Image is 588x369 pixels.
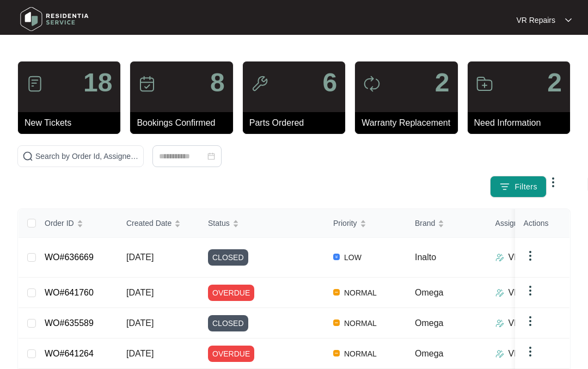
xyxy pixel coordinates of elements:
p: 18 [83,70,112,96]
img: icon [26,75,44,93]
th: Brand [406,209,487,238]
img: Assigner Icon [495,349,504,358]
th: Priority [324,209,406,238]
img: search-icon [22,151,33,162]
img: Vercel Logo [333,350,340,356]
span: Status [208,217,230,229]
span: [DATE] [126,253,154,262]
span: NORMAL [340,347,381,360]
img: icon [363,75,381,93]
span: Filters [514,181,537,193]
p: VR Repairs [509,251,553,264]
span: Created Date [126,217,171,229]
span: Omega [415,349,443,358]
img: Vercel Logo [333,289,340,296]
img: dropdown arrow [524,315,537,328]
p: VR Repairs [509,317,553,330]
img: dropdown arrow [524,249,537,262]
img: icon [476,75,493,93]
span: [DATE] [126,288,154,297]
img: icon [138,75,156,93]
p: VR Repairs [509,286,553,299]
img: residentia service logo [16,3,93,35]
th: Actions [515,209,569,238]
span: Brand [415,217,435,229]
span: [DATE] [126,349,154,358]
span: Inalto [415,253,436,262]
span: [DATE] [126,318,154,328]
span: Order ID [45,217,74,229]
a: WO#641760 [45,288,94,297]
img: dropdown arrow [524,284,537,297]
a: WO#641264 [45,349,94,358]
img: dropdown arrow [565,17,572,23]
img: Assigner Icon [495,288,504,297]
img: Assigner Icon [495,319,504,328]
th: Created Date [118,209,199,238]
p: 2 [435,70,450,96]
p: Warranty Replacement [362,116,457,130]
p: 8 [210,70,225,96]
img: Assigner Icon [495,253,504,262]
img: filter icon [499,181,510,192]
span: Assignee [495,217,527,229]
p: Bookings Confirmed [137,116,232,130]
span: Omega [415,288,443,297]
span: Omega [415,318,443,328]
span: OVERDUE [208,285,254,301]
span: LOW [340,251,366,264]
p: New Tickets [24,116,120,130]
input: Search by Order Id, Assignee Name, Customer Name, Brand and Model [35,150,139,162]
img: icon [251,75,268,93]
img: dropdown arrow [547,176,560,189]
p: Parts Ordered [249,116,345,130]
p: 2 [547,70,562,96]
span: Priority [333,217,357,229]
p: VR Repairs [509,347,553,360]
span: NORMAL [340,317,381,330]
span: CLOSED [208,315,248,331]
a: WO#636669 [45,253,94,262]
span: CLOSED [208,249,248,266]
img: Vercel Logo [333,254,340,260]
p: VR Repairs [516,15,555,26]
img: Vercel Logo [333,319,340,326]
button: filter iconFilters [490,176,547,198]
img: dropdown arrow [524,345,537,358]
span: OVERDUE [208,346,254,362]
th: Order ID [36,209,118,238]
p: Need Information [474,116,570,130]
span: NORMAL [340,286,381,299]
a: WO#635589 [45,318,94,328]
th: Status [199,209,324,238]
p: 6 [322,70,337,96]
